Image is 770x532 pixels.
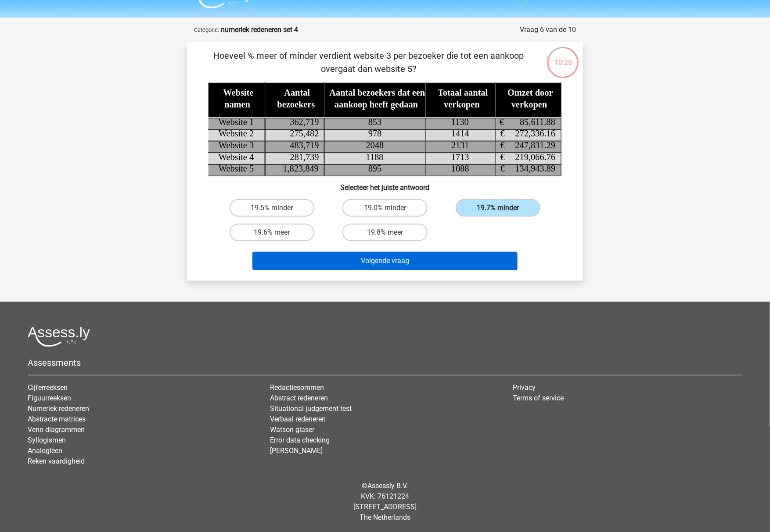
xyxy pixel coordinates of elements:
[270,446,323,455] a: [PERSON_NAME]
[28,326,90,347] img: Assessly logo
[366,141,384,150] tspan: 2048
[368,482,408,490] a: Assessly B.V.
[452,117,469,127] tspan: 1130
[230,199,314,217] label: 19.5% minder
[515,141,556,150] tspan: 247,831.29
[368,164,382,174] tspan: 895
[290,117,319,127] tspan: 362,719
[520,25,576,35] div: Vraag 6 van de 10
[290,141,319,150] tspan: 483,719
[283,164,319,174] tspan: 1,823,849
[512,100,548,110] tspan: verkopen
[513,383,536,392] a: Privacy
[219,129,254,139] tspan: Website 2
[252,252,518,270] button: Volgende vraag
[452,152,470,162] tspan: 1713
[452,164,470,174] tspan: 1088
[28,446,62,455] a: Analogieen
[284,88,310,98] tspan: Aantal
[500,152,505,162] tspan: €
[194,27,219,33] small: Categorie:
[230,224,314,241] label: 19.6% meer
[270,436,330,444] a: Error data checking
[513,394,564,402] a: Terms of service
[342,199,427,217] label: 19.0% minder
[500,129,505,139] tspan: €
[28,457,85,465] a: Reken vaardigheid
[290,129,319,139] tspan: 275,482
[201,176,569,192] h6: Selecteer het juiste antwoord
[270,383,324,392] a: Redactiesommen
[368,129,382,139] tspan: 978
[335,100,418,110] tspan: aankoop heeft gedaan
[224,100,251,109] tspan: namen
[515,152,556,162] tspan: 219,066.76
[219,141,254,150] tspan: Website 3
[500,141,505,150] tspan: €
[28,425,85,434] a: Venn diagrammen
[219,117,254,127] tspan: Website 1
[28,404,89,413] a: Numeriek redeneren
[290,152,319,162] tspan: 281,739
[515,164,556,174] tspan: 134,943.89
[515,129,556,139] tspan: 272,336.16
[221,25,298,34] strong: numeriek redeneren set 4
[500,117,504,127] tspan: €
[270,415,326,423] a: Verbaal redeneren
[201,49,536,75] p: Hoeveel % meer of minder verdient website 3 per bezoeker die tot een aankoop overgaat dan website 5?
[452,129,470,139] tspan: 1414
[508,88,554,98] tspan: Omzet door
[520,117,556,127] tspan: 85,611.88
[270,404,352,413] a: Situational judgement test
[28,415,86,423] a: Abstracte matrices
[342,224,427,241] label: 19.8% meer
[28,436,66,444] a: Syllogismen
[270,394,328,402] a: Abstract redeneren
[21,474,749,530] div: © KVK: 76121224 [STREET_ADDRESS] The Netherlands
[219,164,254,174] tspan: Website 5
[28,383,68,392] a: Cijferreeksen
[444,100,480,110] tspan: verkopen
[438,88,489,98] tspan: Totaal aantal
[547,46,579,68] div: 10:28
[219,152,254,162] tspan: Website 4
[28,357,742,368] h5: Assessments
[223,88,254,98] tspan: Website
[456,199,540,217] label: 19.7% minder
[452,141,470,150] tspan: 2131
[368,117,382,127] tspan: 853
[28,394,71,402] a: Figuurreeksen
[366,152,384,162] tspan: 1188
[270,425,315,434] a: Watson glaser
[277,100,315,109] tspan: bezoekers
[330,88,426,98] tspan: Aantal bezoekers dat een
[500,164,505,174] tspan: €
